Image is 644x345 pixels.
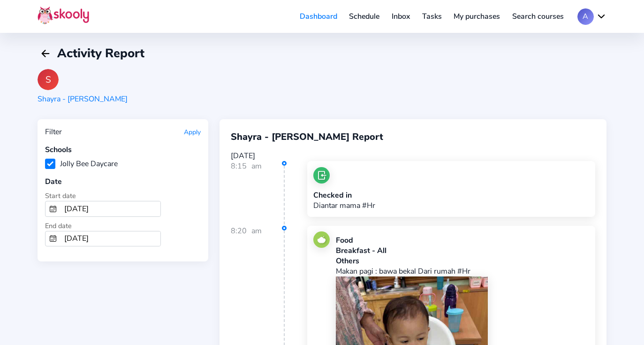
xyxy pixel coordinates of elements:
a: Search courses [506,9,570,24]
div: Food [336,235,589,245]
ion-icon: calendar outline [49,235,57,242]
ion-icon: calendar outline [49,205,57,213]
div: Schools [45,145,201,155]
a: Schedule [343,9,386,24]
input: To Date [61,231,160,246]
img: checkin.jpg [313,167,330,184]
button: calendar outline [45,201,61,216]
div: Checked in [313,190,375,200]
a: My purchases [447,9,506,24]
div: Breakfast - All [336,245,589,256]
p: Makan pagi : bawa bekal Dari rumah #Hr [336,266,589,276]
button: Achevron down outline [577,8,606,25]
div: Date [45,176,201,187]
img: food.jpg [313,231,330,248]
div: am [251,161,262,224]
button: calendar outline [45,231,61,246]
img: Skooly [38,6,89,24]
div: [DATE] [231,151,595,161]
input: From Date [61,201,160,216]
span: Start date [45,191,76,200]
a: Dashboard [294,9,343,24]
span: End date [45,221,72,230]
span: Shayra - [PERSON_NAME] Report [231,130,383,143]
span: Activity Report [57,45,144,61]
div: Others [336,256,589,266]
ion-icon: arrow back outline [40,48,51,59]
div: Filter [45,127,62,137]
div: Shayra - [PERSON_NAME] [38,94,128,104]
div: S [38,69,59,90]
label: Jolly Bee Daycare [45,159,118,169]
p: Diantar mama #Hr [313,200,375,211]
a: Tasks [416,9,448,24]
div: 8:15 [231,161,285,224]
button: Apply [184,128,201,137]
button: arrow back outline [38,46,53,61]
a: Inbox [386,9,416,24]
